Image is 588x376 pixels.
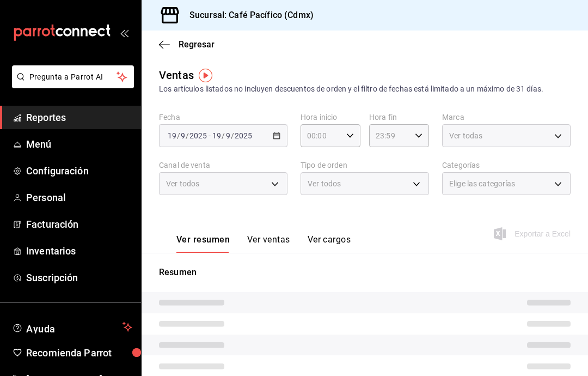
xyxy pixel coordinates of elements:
[177,131,180,140] span: /
[231,131,234,140] span: /
[301,161,429,169] label: Tipo de orden
[26,190,132,205] span: Personal
[159,161,287,169] label: Canal de venta
[186,131,189,140] span: /
[189,131,207,140] input: ----
[180,131,186,140] input: --
[176,234,351,253] div: navigation tabs
[308,178,341,189] span: Ver todos
[449,178,516,189] span: Elige las categorías
[442,161,571,169] label: Categorías
[29,71,117,83] span: Pregunta a Parrot AI
[442,113,571,121] label: Marca
[222,131,225,140] span: /
[159,266,571,279] p: Resumen
[301,113,360,121] label: Hora inicio
[308,234,351,253] button: Ver cargos
[225,131,231,140] input: --
[369,113,429,121] label: Hora fin
[120,28,128,37] button: open_drawer_menu
[209,131,211,140] span: -
[179,39,215,50] span: Regresar
[26,244,132,258] span: Inventarios
[12,65,134,88] button: Pregunta a Parrot AI
[159,113,287,121] label: Fecha
[26,163,132,178] span: Configuración
[159,67,194,83] div: Ventas
[176,234,230,253] button: Ver resumen
[26,110,132,125] span: Reportes
[26,217,132,232] span: Facturación
[166,178,199,189] span: Ver todos
[212,131,222,140] input: --
[26,345,132,360] span: Recomienda Parrot
[26,270,132,285] span: Suscripción
[159,39,215,50] button: Regresar
[159,83,571,95] div: Los artículos listados no incluyen descuentos de orden y el filtro de fechas está limitado a un m...
[449,130,482,141] span: Ver todas
[26,137,132,151] span: Menú
[26,320,118,333] span: Ayuda
[167,131,177,140] input: --
[199,69,212,82] img: Tooltip marker
[181,9,314,22] h3: Sucursal: Café Pacífico (Cdmx)
[247,234,290,253] button: Ver ventas
[8,79,134,90] a: Pregunta a Parrot AI
[234,131,253,140] input: ----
